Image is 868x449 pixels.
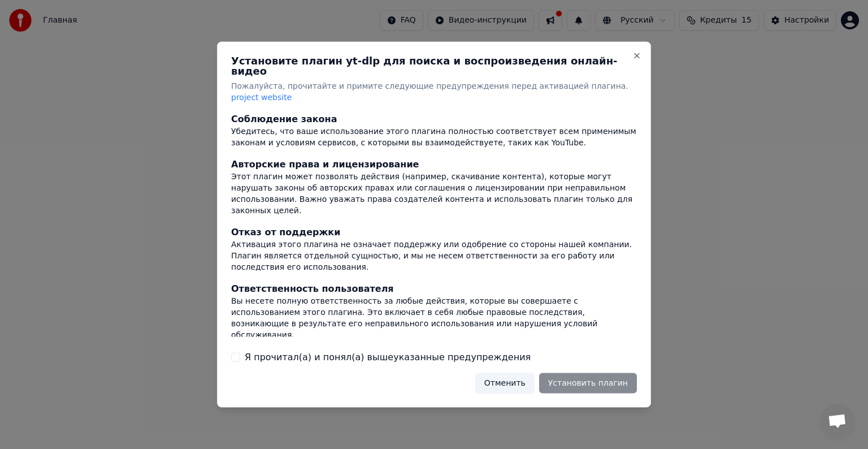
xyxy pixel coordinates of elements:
[231,93,292,102] span: project website
[231,112,637,126] div: Соблюдение закона
[231,157,637,171] div: Авторские права и лицензирование
[475,373,535,393] button: Отменить
[231,81,637,103] p: Пожалуйста, прочитайте и примите следующие предупреждения перед активацией плагина.
[231,282,637,295] div: Ответственность пользователя
[245,350,531,364] label: Я прочитал(а) и понял(а) вышеуказанные предупреждения
[231,171,637,216] div: Этот плагин может позволять действия (например, скачивание контента), которые могут нарушать зако...
[231,126,637,148] div: Убедитесь, что ваше использование этого плагина полностью соответствует всем применимым законам и...
[231,239,637,273] div: Активация этого плагина не означает поддержку или одобрение со стороны нашей компании. Плагин явл...
[231,56,637,76] h2: Установите плагин yt-dlp для поиска и воспроизведения онлайн-видео
[231,225,637,239] div: Отказ от поддержки
[231,295,637,340] div: Вы несете полную ответственность за любые действия, которые вы совершаете с использованием этого ...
